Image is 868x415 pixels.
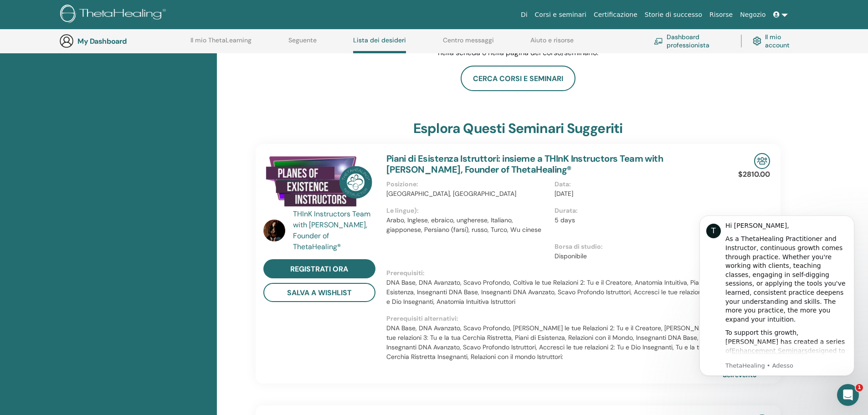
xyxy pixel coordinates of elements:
img: Piani di Esistenza Istruttori: [263,153,375,211]
a: Corsi e seminari [531,6,590,23]
a: Storie di successo [641,6,706,23]
button: Salva a Wishlist [263,283,375,302]
img: default.jpg [263,220,285,241]
p: [DATE] [555,189,717,199]
a: Certificazione [590,6,641,23]
p: Message from ThetaHealing, sent Adesso [40,158,162,166]
a: Aiuto e risorse [530,36,574,51]
img: In-Person Seminar [754,153,770,169]
iframe: Intercom live chat [837,384,859,406]
p: Disponibile [555,251,717,261]
p: Arabo, Inglese, ebraico, ungherese, Italiano, giapponese, Persiano (farsi), russo, Turco, Wu cinese [386,215,549,235]
p: Prerequisiti : [386,268,723,278]
img: logo.png [60,5,169,25]
a: Cerca corsi e seminari [461,66,575,91]
p: 5 days [555,215,717,225]
p: Durata : [555,206,717,215]
a: Il mio ThetaLearning [190,36,252,51]
a: Lista dei desideri [353,36,406,53]
a: Centro messaggi [443,36,494,51]
p: [GEOGRAPHIC_DATA], [GEOGRAPHIC_DATA] [386,189,549,199]
a: Registrati ora [263,259,375,278]
a: THInK Instructors Team with [PERSON_NAME], Founder of ThetaHealing® [293,209,377,252]
a: Risorse [706,6,736,23]
p: Data : [555,179,717,189]
p: Le lingue) : [386,206,549,215]
p: DNA Base, DNA Avanzato, Scavo Profondo, [PERSON_NAME] le tue Relazioni 2: Tu e il Creatore, [PERS... [386,323,723,362]
span: Registrati ora [290,264,348,274]
div: To support this growth, [PERSON_NAME] has created a series of designed to help you refine your kn... [40,124,162,223]
p: Prerequisiti alternativi : [386,314,723,323]
img: generic-user-icon.jpg [59,34,74,48]
p: $2810.00 [738,169,770,180]
img: cog.svg [753,35,762,47]
p: DNA Base, DNA Avanzato, Scavo Profondo, Coltiva le tue Relazioni 2: Tu e il Creatore, Anatomia In... [386,278,723,307]
h3: My Dashboard [77,37,169,46]
a: Di [517,6,531,23]
iframe: Intercom notifications messaggio [686,204,868,410]
h3: Esplora questi seminari suggeriti [413,120,623,137]
img: chalkboard-teacher.svg [654,38,663,45]
span: 1 [856,384,863,391]
a: Enhancement Seminars [46,143,122,150]
a: Seguente [288,36,317,51]
a: Dashboard professionista [654,31,730,51]
a: Piani di Esistenza Istruttori: insieme a THInK Instructors Team with [PERSON_NAME], Founder of Th... [386,153,663,175]
a: Il mio account [753,31,800,51]
p: Borsa di studio : [555,242,717,251]
p: Posizione : [386,179,549,189]
a: Negozio [736,6,769,23]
